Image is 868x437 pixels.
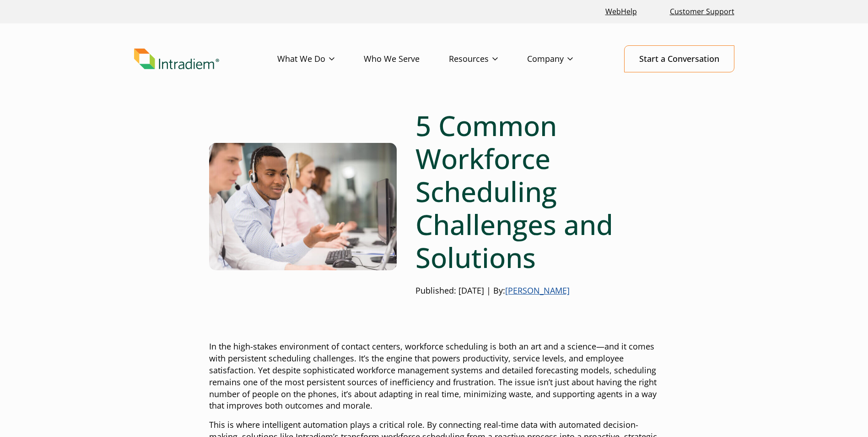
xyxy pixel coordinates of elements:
[415,109,659,274] h1: 5 Common Workforce Scheduling Challenges and Solutions
[505,285,570,296] a: [PERSON_NAME]
[277,46,364,72] a: What We Do
[624,45,734,72] a: Start a Conversation
[364,46,449,72] a: Who We Serve
[449,46,527,72] a: Resources
[527,46,602,72] a: Company
[602,2,641,22] a: Link opens in a new window
[415,285,659,297] p: Published: [DATE] | By:
[209,341,659,412] p: In the high-stakes environment of contact centers, workforce scheduling is both an art and a scie...
[666,2,738,22] a: Customer Support
[134,49,219,70] img: Intradiem
[134,49,277,70] a: Link to homepage of Intradiem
